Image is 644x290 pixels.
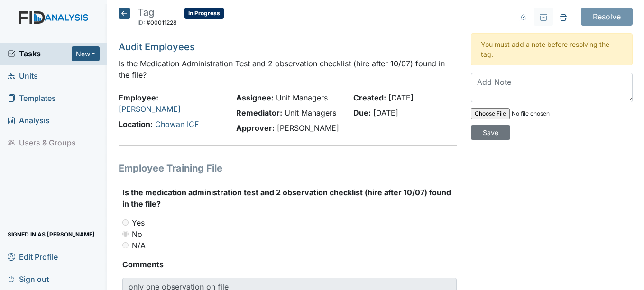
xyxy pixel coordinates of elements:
[72,46,100,61] button: New
[8,113,50,128] span: Analysis
[132,217,145,228] label: Yes
[8,48,72,59] a: Tasks
[122,219,129,226] input: Yes
[236,93,274,102] strong: Assignee:
[122,187,456,209] label: Is the medication administration test and 2 observation checklist (hire after 10/07) found in the...
[8,227,95,242] span: Signed in as [PERSON_NAME]
[122,259,456,270] strong: Comments
[119,104,181,114] a: [PERSON_NAME]
[471,125,510,140] input: Save
[138,7,154,18] span: Tag
[471,33,633,65] div: You must add a note before resolving the tag.
[119,119,153,129] strong: Location:
[132,228,142,240] label: No
[119,161,456,175] h1: Employee Training File
[353,108,371,118] strong: Due:
[155,119,199,129] a: Chowan ICF
[147,19,177,26] span: #00011228
[8,249,58,264] span: Edit Profile
[388,93,414,102] span: [DATE]
[581,8,633,26] input: Resolve
[285,108,336,118] span: Unit Managers
[119,93,158,102] strong: Employee:
[122,242,129,248] input: N/A
[132,240,146,251] label: N/A
[184,8,224,19] span: In Progress
[373,108,398,118] span: [DATE]
[236,108,282,118] strong: Remediator:
[122,231,129,237] input: No
[353,93,386,102] strong: Created:
[277,123,339,133] span: [PERSON_NAME]
[119,41,195,53] a: Audit Employees
[276,93,328,102] span: Unit Managers
[8,272,49,286] span: Sign out
[8,91,56,106] span: Templates
[8,69,38,83] span: Units
[236,123,275,133] strong: Approver:
[119,58,456,81] p: Is the Medication Administration Test and 2 observation checklist (hire after 10/07) found in the...
[138,19,145,26] span: ID:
